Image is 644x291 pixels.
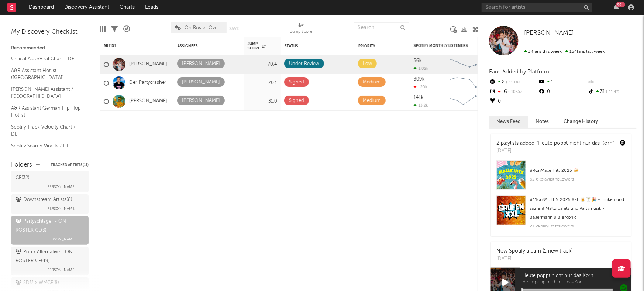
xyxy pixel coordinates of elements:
div: 56k [414,58,422,63]
span: [PERSON_NAME] [46,182,76,191]
a: "Heute poppt nicht nur das Korn" [536,141,614,146]
button: Notes [528,116,556,128]
div: Assignees [178,44,229,48]
div: Jump Score [290,18,313,40]
a: Spotify Track Velocity Chart / DE [11,123,81,138]
span: On Roster Overview [185,25,223,30]
button: Change History [556,116,606,128]
div: [PERSON_NAME] [182,96,220,105]
div: [DATE] [496,147,614,155]
div: 31 [588,87,637,97]
div: 1.02k [414,66,428,71]
div: # 4 on Malle Hits 2025 🍻 [530,166,626,175]
div: 13.2k [414,103,428,108]
span: [PERSON_NAME] [524,30,574,36]
span: -11.4 % [605,90,621,94]
span: Fans Added by Platform [489,69,549,75]
input: Search... [354,22,409,33]
div: Under Review [289,59,319,68]
div: Edit Columns [100,18,106,40]
div: Artist [104,44,159,48]
a: Spotify Search Virality / DE [11,142,81,150]
a: Der Partycrasher [129,80,166,86]
span: 154 fans last week [524,49,605,54]
a: Critical Algo/Viral Chart - DE [11,55,81,63]
svg: Chart title [447,55,480,74]
a: [PERSON_NAME] [524,30,574,37]
div: 309k [414,77,425,82]
a: [PERSON_NAME] [129,98,167,105]
a: #4onMalle Hits 2025 🍻62.6kplaylist followers [491,160,631,195]
div: 141k [414,95,424,100]
div: New Spotify album (1 new track) [496,247,573,255]
div: Spotify Monthly Listeners [414,44,469,48]
div: Recommended [11,44,89,53]
div: A&R Pipeline [123,18,130,40]
div: Partyschlager - ON ROSTER CE ( 3 ) [16,217,82,235]
div: -6 [489,87,538,97]
span: [PERSON_NAME] [46,204,76,213]
div: -- [588,78,637,87]
button: Tracked Artists(11) [51,163,89,167]
a: Pop / Alternative - ON ROSTER CE(49)[PERSON_NAME] [11,247,89,275]
div: Medium [363,96,381,105]
a: [PERSON_NAME] Assistant / [GEOGRAPHIC_DATA] [11,85,81,100]
a: #11onSAUFEN 2025 XXL 🍺🍸🎉 - trinken und saufen! Mallorcahits und Partymusik - Ballermann & Bierkön... [491,195,631,236]
div: Folders [11,161,32,170]
div: Medium [363,78,381,87]
span: -105 % [507,90,522,94]
button: Save [229,27,239,31]
div: -20k [414,85,427,89]
div: Pop / Alternative - ON ROSTER CE ( 49 ) [16,248,82,266]
svg: Chart title [447,92,480,111]
a: Downstream Artists(8)[PERSON_NAME] [11,194,89,214]
a: [PERSON_NAME] [129,61,167,68]
div: 62.6k playlist followers [530,175,626,184]
button: 99+ [614,4,619,10]
span: [PERSON_NAME] [46,266,76,274]
div: 1 [538,78,587,87]
span: Heute poppt nicht nur das Korn [522,280,631,285]
div: Filters [111,18,118,40]
span: -11.1 % [505,81,520,85]
div: Priority [358,44,388,48]
div: SDM x WMCE ( 8 ) [16,278,59,287]
div: 31.0 [248,97,277,106]
div: My Discovery Checklist [11,28,89,37]
div: 70.1 [248,79,277,88]
div: 2 playlists added [496,140,614,147]
div: [DATE] [496,255,573,263]
span: 34 fans this week [524,49,562,54]
button: News Feed [489,116,528,128]
div: Status [285,44,333,48]
div: Dance - ON ROSTER CE ( 32 ) [16,165,82,182]
a: Dance - ON ROSTER CE(32)[PERSON_NAME] [11,164,89,192]
div: [PERSON_NAME] [182,59,220,68]
a: Partyschlager - ON ROSTER CE(3)[PERSON_NAME] [11,216,89,245]
div: Signed [289,78,304,87]
div: Jump Score [248,42,266,51]
div: 0 [538,87,587,97]
div: Jump Score [290,28,313,37]
div: 8 [489,78,538,87]
a: A&R Assistant Hotlist ([GEOGRAPHIC_DATA]) [11,66,81,82]
div: 99 + [616,2,625,7]
div: Signed [289,96,304,105]
a: A&R Assistant German Hip Hop Hotlist [11,104,81,119]
span: Heute poppt nicht nur das Korn [522,271,631,280]
input: Search for artists [482,3,592,12]
div: Downstream Artists ( 8 ) [16,195,72,204]
div: 70.4 [248,60,277,69]
span: [PERSON_NAME] [46,235,76,244]
svg: Chart title [447,74,480,92]
div: 21.2k playlist followers [530,222,626,231]
div: Low [363,59,372,68]
div: # 11 on SAUFEN 2025 XXL 🍺🍸🎉 - trinken und saufen! Mallorcahits und Partymusik - Ballermann & Bier... [530,195,626,222]
div: [PERSON_NAME] [182,78,220,87]
div: 0 [489,97,538,106]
